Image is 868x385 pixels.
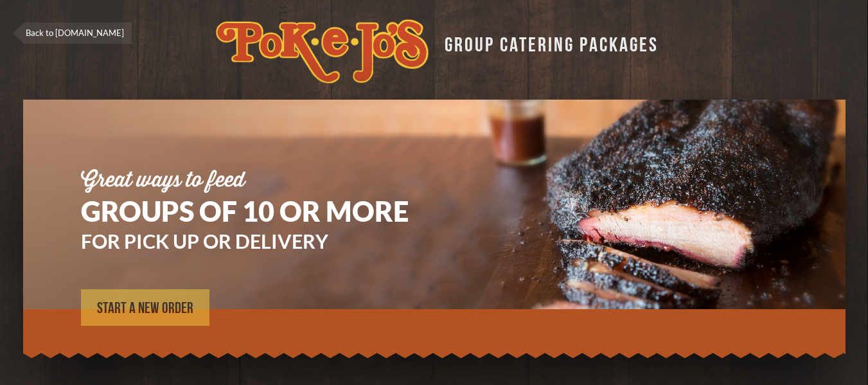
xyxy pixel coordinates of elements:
a: START A NEW ORDER [81,289,209,326]
div: Great ways to feed [81,170,447,191]
img: logo.svg [216,19,429,84]
span: START A NEW ORDER [97,301,193,316]
a: Back to [DOMAIN_NAME] [13,22,132,44]
div: GROUP CATERING PACKAGES [435,30,659,55]
h1: GROUPS OF 10 OR MORE [81,197,447,225]
h3: FOR PICK UP OR DELIVERY [81,231,447,251]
